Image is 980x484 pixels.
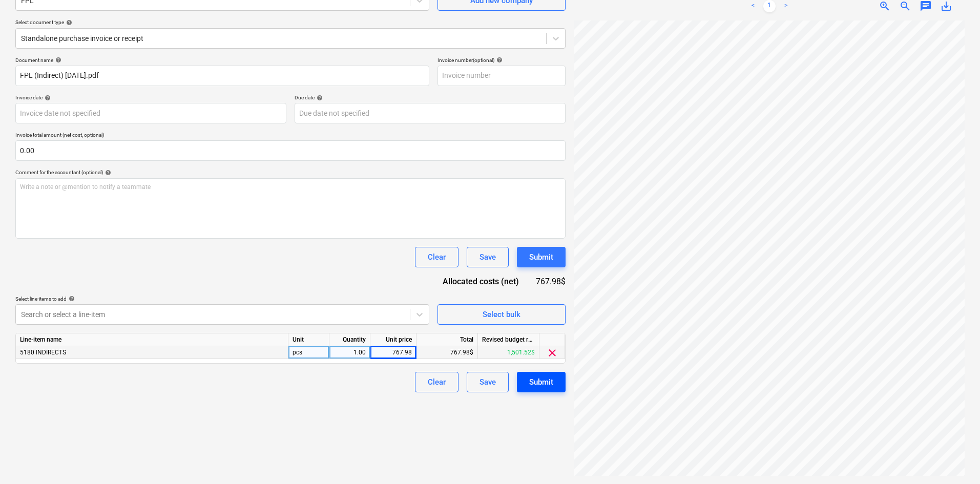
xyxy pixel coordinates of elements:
div: Submit [529,250,553,264]
div: Save [479,250,496,264]
span: help [43,95,51,101]
div: Comment for the accountant (optional) [15,169,566,176]
input: Due date not specified [295,103,566,123]
div: Invoice date [15,94,286,101]
div: Due date [295,94,566,101]
div: Clear [428,375,446,389]
input: Invoice number [437,66,566,86]
div: 767.98 [374,346,412,359]
span: clear [546,347,558,359]
div: 767.98$ [416,346,478,359]
input: Invoice total amount (net cost, optional) [15,140,566,161]
div: Invoice number (optional) [437,57,566,64]
div: Quantity [329,333,370,346]
div: Unit price [370,333,416,346]
span: help [67,296,75,302]
span: help [53,57,61,63]
div: Save [479,375,496,389]
div: Total [416,333,478,346]
div: Select bulk [483,308,520,321]
span: 5180 INDIRECTS [20,349,66,356]
div: Clear [428,250,446,264]
div: 767.98$ [535,276,566,287]
input: Document name [15,66,429,86]
div: 1.00 [333,346,366,359]
div: Allocated costs (net) [432,276,535,287]
input: Invoice date not specified [15,103,286,123]
div: Submit [529,375,553,389]
div: 1,501.52$ [478,346,539,359]
div: Select line-items to add [15,296,429,302]
p: Invoice total amount (net cost, optional) [15,132,566,140]
div: pcs [288,346,329,359]
span: help [64,19,72,26]
button: Clear [415,247,458,267]
div: Revised budget remaining [478,333,539,346]
button: Save [467,247,509,267]
span: help [103,170,111,176]
button: Submit [517,247,566,267]
div: Unit [288,333,329,346]
button: Save [467,372,509,392]
button: Select bulk [437,304,566,325]
div: Document name [15,57,429,64]
span: help [315,95,323,101]
div: Line-item name [16,333,288,346]
button: Submit [517,372,566,392]
span: help [494,57,503,63]
button: Clear [415,372,458,392]
div: Select document type [15,19,566,26]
